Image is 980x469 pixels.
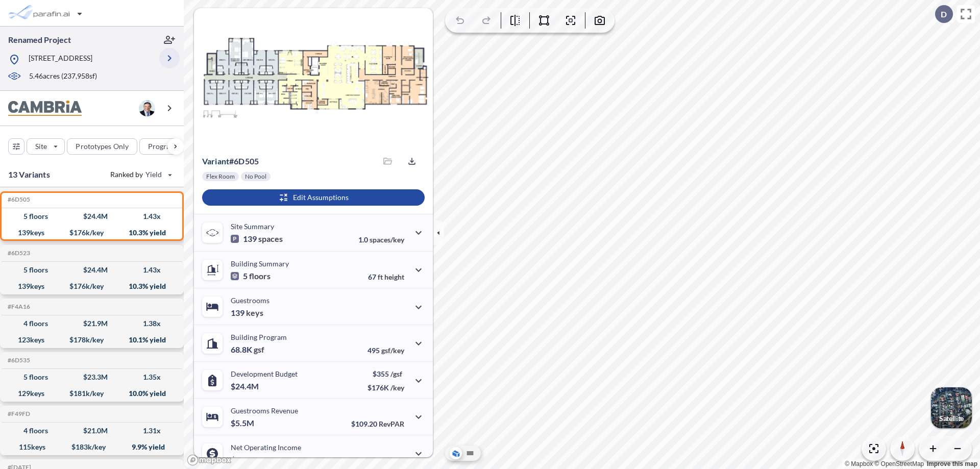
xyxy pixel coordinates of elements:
span: spaces/key [370,235,404,244]
button: Ranked by Yield [102,166,179,183]
span: Variant [202,156,229,166]
h5: Click to copy the code [6,196,30,203]
button: Edit Assumptions [202,189,425,206]
p: Program [148,141,177,152]
button: Site [27,138,65,155]
p: Edit Assumptions [293,192,349,203]
p: 13 Variants [8,168,50,181]
p: Building Summary [231,259,289,268]
p: Site Summary [231,222,274,231]
p: Renamed Project [8,34,71,45]
span: spaces [258,234,283,244]
p: Building Program [231,333,287,341]
p: 139 [231,308,263,318]
p: 67 [368,273,404,281]
p: [STREET_ADDRESS] [29,53,92,66]
p: D [941,10,947,19]
a: Improve this map [927,460,977,467]
p: 5 [231,271,271,281]
a: Mapbox [845,460,873,467]
p: $5.5M [231,418,256,428]
p: $24.4M [231,381,260,391]
p: # 6d505 [202,156,259,166]
p: $355 [367,369,404,378]
h5: Click to copy the code [6,410,30,417]
button: Site Plan [464,447,476,459]
span: ft [378,273,383,281]
button: Program [139,138,194,155]
p: $109.20 [351,419,404,428]
img: Switcher Image [931,387,972,428]
p: 45.0% [361,456,404,465]
span: /key [390,383,404,392]
p: Net Operating Income [231,443,301,452]
p: $176K [367,383,404,392]
a: Mapbox homepage [187,454,232,466]
p: 5.46 acres ( 237,958 sf) [29,71,97,82]
span: floors [249,271,271,281]
p: 68.8K [231,344,264,355]
span: margin [382,456,404,465]
h5: Click to copy the code [6,357,30,364]
img: BrandImage [8,101,82,116]
p: $2.5M [231,455,256,465]
p: Site [35,141,47,152]
span: gsf/key [381,346,404,355]
p: Guestrooms [231,296,269,305]
p: 495 [367,346,404,355]
span: keys [246,308,263,318]
p: Satellite [939,414,964,423]
p: Prototypes Only [76,141,129,152]
img: user logo [139,100,155,116]
button: Switcher ImageSatellite [931,387,972,428]
p: 139 [231,234,283,244]
span: /gsf [390,369,402,378]
span: gsf [254,344,264,355]
p: Guestrooms Revenue [231,406,298,415]
span: Yield [145,169,162,180]
h5: Click to copy the code [6,250,30,257]
p: Flex Room [206,172,235,181]
p: Development Budget [231,369,298,378]
span: height [384,273,404,281]
span: RevPAR [379,419,404,428]
p: No Pool [245,172,266,181]
p: 1.0 [358,235,404,244]
button: Aerial View [450,447,462,459]
a: OpenStreetMap [874,460,924,467]
h5: Click to copy the code [6,303,30,310]
button: Prototypes Only [67,138,137,155]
